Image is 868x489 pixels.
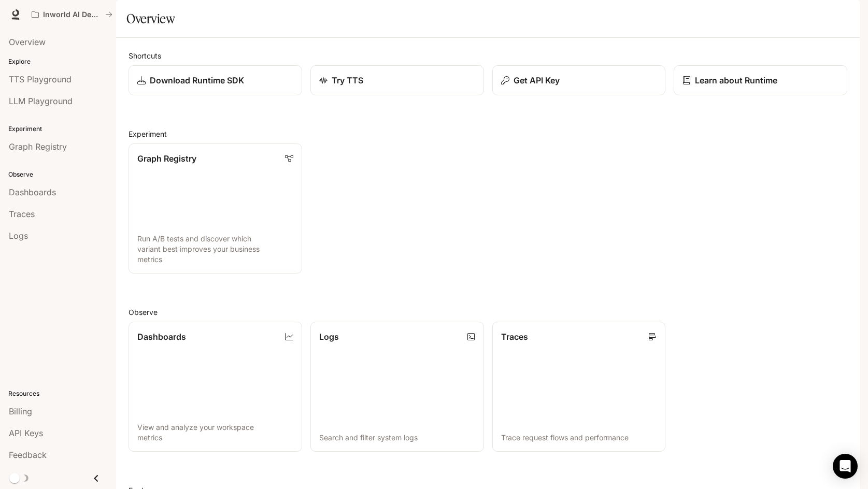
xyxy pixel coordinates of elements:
p: Get API Key [514,74,560,87]
p: Learn about Runtime [695,74,777,87]
p: Graph Registry [137,152,196,165]
a: Graph RegistryRun A/B tests and discover which variant best improves your business metrics [129,143,302,274]
a: TracesTrace request flows and performance [492,322,666,452]
p: View and analyze your workspace metrics [137,422,293,443]
button: All workspaces [27,4,117,25]
p: Inworld AI Demos [43,10,101,19]
p: Dashboards [137,330,186,343]
p: Traces [501,330,528,343]
p: Search and filter system logs [319,433,475,443]
a: Try TTS [310,65,484,95]
h2: Experiment [129,128,847,139]
a: Learn about Runtime [674,65,847,95]
p: Logs [319,330,339,343]
button: Get API Key [492,65,666,95]
p: Download Runtime SDK [150,74,244,87]
div: Open Intercom Messenger [833,454,858,479]
p: Trace request flows and performance [501,433,657,443]
h2: Observe [129,307,847,318]
a: Download Runtime SDK [129,65,302,95]
h2: Shortcuts [129,50,847,61]
p: Try TTS [332,74,363,87]
p: Run A/B tests and discover which variant best improves your business metrics [137,234,293,265]
a: DashboardsView and analyze your workspace metrics [129,322,302,452]
a: LogsSearch and filter system logs [310,322,484,452]
h1: Overview [126,8,175,29]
